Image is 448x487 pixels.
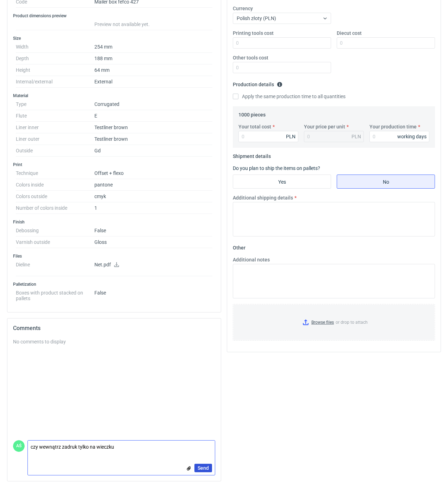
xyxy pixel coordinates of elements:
[337,175,435,189] label: No
[94,225,212,236] dd: False
[13,338,215,345] div: No comments to display
[237,15,276,21] span: Polish złoty (PLN)
[13,440,25,452] figcaption: AŚ
[233,304,435,340] label: or drop to attach
[13,282,215,287] h3: Palletization
[16,236,94,248] dt: Varnish outside
[304,123,345,130] label: Your price per unit
[13,253,215,259] h3: Files
[16,225,94,236] dt: Debossing
[233,62,331,73] input: 0
[369,131,429,142] input: 0
[16,202,94,214] dt: Number of colors inside
[94,122,212,133] dd: Testliner brown
[16,53,94,64] dt: Depth
[94,99,212,110] dd: Corrugated
[16,64,94,76] dt: Height
[94,145,212,157] dd: Gd
[16,41,94,53] dt: Width
[94,236,212,248] dd: Gloss
[238,123,271,130] label: Your total cost
[94,167,212,179] dd: Offset + flexo
[13,440,25,452] div: Adrian Świerżewski
[233,5,253,12] label: Currency
[233,54,268,61] label: Other tools cost
[233,30,274,37] label: Printing tools cost
[13,324,215,333] h2: Comments
[94,76,212,88] dd: External
[13,219,215,225] h3: Finish
[369,123,417,130] label: Your production time
[16,287,94,301] dt: Boxes with product stacked on pallets
[16,133,94,145] dt: Liner outer
[337,30,362,37] label: Diecut cost
[16,76,94,88] dt: Internal/external
[286,133,295,140] div: PLN
[233,79,282,87] legend: Production details
[233,256,270,263] label: Additional notes
[233,151,271,159] legend: Shipment details
[233,93,346,100] label: Apply the same production time to all quantities
[13,162,215,167] h3: Print
[28,441,215,455] textarea: czy wewnątrz zadruk tylko na wieczku
[94,262,212,268] p: Net.pdf
[94,21,150,27] span: Preview not available yet.
[238,131,298,142] input: 0
[94,64,212,76] dd: 64 mm
[16,110,94,122] dt: Flute
[94,53,212,64] dd: 188 mm
[13,36,215,41] h3: Size
[233,194,293,201] label: Additional shipping details
[16,145,94,157] dt: Outside
[16,191,94,202] dt: Colors outside
[94,191,212,202] dd: cmyk
[238,109,266,118] legend: 1000 pieces
[94,133,212,145] dd: Testliner brown
[397,133,427,140] div: working days
[337,37,435,49] input: 0
[16,99,94,110] dt: Type
[16,259,94,276] dt: Dieline
[233,175,331,189] label: Yes
[94,287,212,301] dd: False
[233,37,331,49] input: 0
[16,179,94,191] dt: Colors inside
[351,133,361,140] div: PLN
[16,122,94,133] dt: Liner inner
[94,41,212,53] dd: 254 mm
[13,13,215,19] h3: Product dimensions preview
[13,93,215,99] h3: Material
[233,165,320,171] label: Do you plan to ship the items on pallets?
[94,179,212,191] dd: pantone
[94,202,212,214] dd: 1
[194,464,212,472] button: Send
[198,466,209,470] span: Send
[16,167,94,179] dt: Technique
[233,242,245,251] legend: Other
[94,110,212,122] dd: E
